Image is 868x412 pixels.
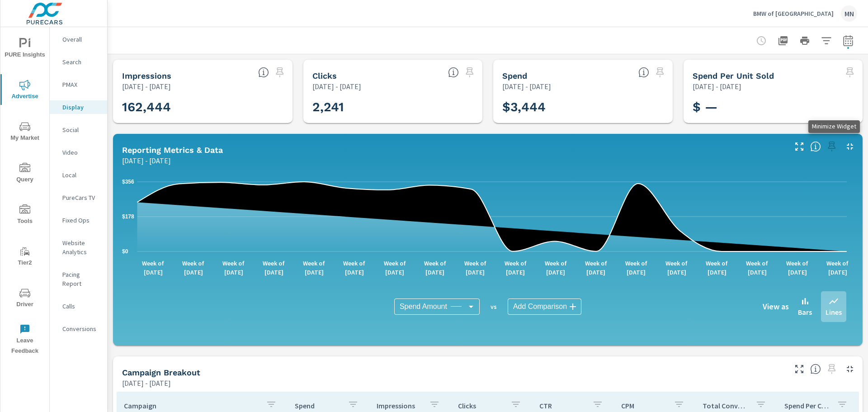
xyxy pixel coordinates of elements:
[124,401,259,410] p: Campaign
[50,191,107,204] div: PureCars TV
[137,259,169,277] p: Week of [DATE]
[3,121,47,143] span: My Market
[638,67,649,78] span: The amount of money spent on advertising during the period.
[62,302,100,311] p: Calls
[62,170,100,180] p: Local
[462,65,477,80] span: Select a preset date range to save this widget
[621,401,666,410] p: CPM
[122,99,283,115] h3: 162,444
[419,259,451,277] p: Week of [DATE]
[3,80,47,102] span: Advertise
[784,401,830,410] p: Spend Per Conversion
[540,259,571,277] p: Week of [DATE]
[661,259,693,277] p: Week of [DATE]
[62,57,100,66] p: Search
[693,81,741,92] p: [DATE] - [DATE]
[0,27,49,360] div: nav menu
[459,259,491,277] p: Week of [DATE]
[539,401,585,410] p: CTR
[480,303,508,311] p: vs
[3,246,47,268] span: Tier2
[693,99,854,115] h3: $ —
[826,307,842,317] p: Lines
[703,401,748,410] p: Total Conversions
[3,163,47,185] span: Query
[122,213,134,220] text: $178
[62,125,100,134] p: Social
[339,259,370,277] p: Week of [DATE]
[218,259,250,277] p: Week of [DATE]
[763,302,789,311] h6: View as
[810,364,821,374] span: This is a summary of Display performance results by campaign. Each column can be sorted.
[792,139,807,154] button: Make Fullscreen
[62,270,100,288] p: Pacing Report
[312,99,474,115] h3: 2,241
[500,259,531,277] p: Week of [DATE]
[620,259,652,277] p: Week of [DATE]
[50,146,107,159] div: Video
[122,81,171,92] p: [DATE] - [DATE]
[796,32,814,50] button: Print Report
[122,248,128,255] text: $0
[62,80,100,89] p: PMAX
[298,259,330,277] p: Week of [DATE]
[122,179,134,185] text: $356
[448,67,459,78] span: The number of times an ad was clicked by a consumer.
[50,33,107,46] div: Overall
[843,362,857,376] button: Minimize Widget
[50,268,107,290] div: Pacing Report
[50,123,107,137] div: Social
[741,259,773,277] p: Week of [DATE]
[394,298,480,315] div: Spend Amount
[3,324,47,356] span: Leave Feedback
[62,238,100,256] p: Website Analytics
[50,322,107,336] div: Conversions
[122,145,223,155] h5: Reporting Metrics & Data
[653,65,667,80] span: Select a preset date range to save this widget
[817,32,835,50] button: Apply Filters
[122,71,171,81] h5: Impressions
[839,32,857,50] button: Select Date Range
[798,307,812,317] p: Bars
[273,65,287,80] span: Select a preset date range to save this widget
[62,324,100,333] p: Conversions
[841,5,857,22] div: MN
[295,401,340,410] p: Spend
[825,362,839,376] span: Select a preset date range to save this widget
[792,362,807,376] button: Make Fullscreen
[508,298,581,315] div: Add Comparison
[122,378,171,388] p: [DATE] - [DATE]
[580,259,612,277] p: Week of [DATE]
[122,368,200,377] h5: Campaign Breakout
[825,139,839,154] span: Select a preset date range to save this widget
[258,259,290,277] p: Week of [DATE]
[258,67,269,78] span: The number of times an ad was shown on your behalf.
[502,99,664,115] h3: $3,444
[312,71,337,81] h5: Clicks
[400,302,447,311] span: Spend Amount
[50,78,107,91] div: PMAX
[62,148,100,157] p: Video
[3,288,47,310] span: Driver
[312,81,361,92] p: [DATE] - [DATE]
[810,141,821,152] span: Understand Display data over time and see how metrics compare to each other.
[3,204,47,227] span: Tools
[693,71,774,81] h5: Spend Per Unit Sold
[782,259,813,277] p: Week of [DATE]
[50,100,107,114] div: Display
[822,259,854,277] p: Week of [DATE]
[377,401,422,410] p: Impressions
[62,103,100,112] p: Display
[50,299,107,313] div: Calls
[62,35,100,44] p: Overall
[50,213,107,227] div: Fixed Ops
[774,32,792,50] button: "Export Report to PDF"
[458,401,503,410] p: Clicks
[502,81,551,92] p: [DATE] - [DATE]
[62,193,100,202] p: PureCars TV
[502,71,527,81] h5: Spend
[62,216,100,225] p: Fixed Ops
[122,155,171,166] p: [DATE] - [DATE]
[50,236,107,259] div: Website Analytics
[50,168,107,182] div: Local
